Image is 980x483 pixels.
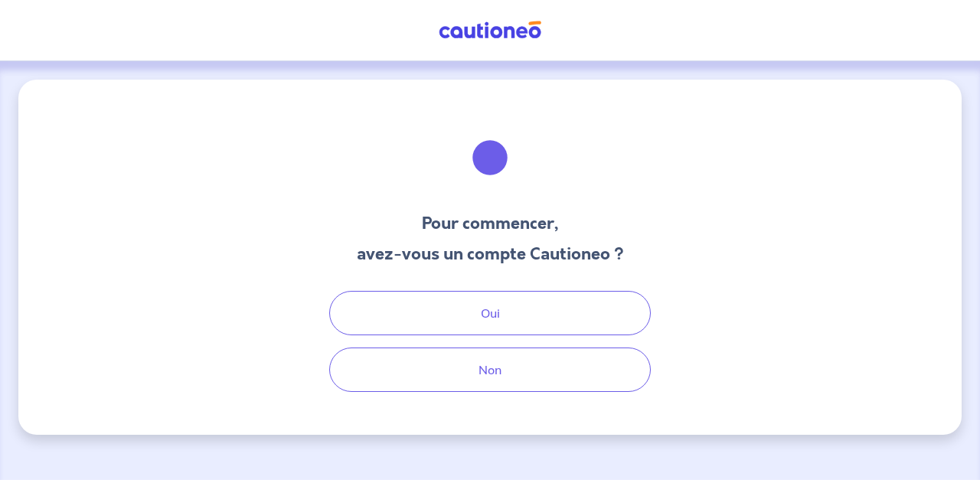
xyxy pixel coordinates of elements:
[329,348,651,392] button: Non
[449,116,531,199] img: illu_welcome.svg
[433,21,547,40] img: Cautioneo
[329,291,651,335] button: Oui
[357,242,624,266] h3: avez-vous un compte Cautioneo ?
[357,211,624,236] h3: Pour commencer,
